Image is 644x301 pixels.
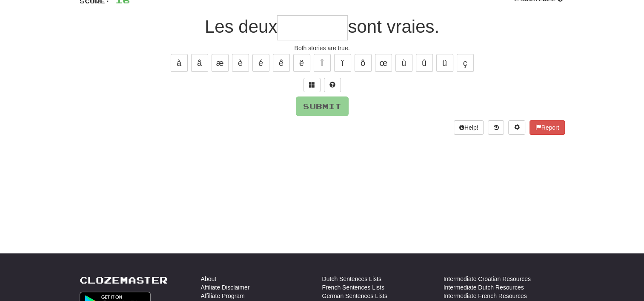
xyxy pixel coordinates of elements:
button: Help! [454,120,484,135]
button: è [232,54,249,72]
a: Intermediate Croatian Resources [444,275,531,283]
button: à [171,54,188,72]
button: ô [355,54,372,72]
a: Intermediate French Resources [444,292,527,300]
button: Submit [296,97,349,116]
a: Clozemaster [80,275,168,285]
button: é [252,54,269,72]
a: French Sentences Lists [322,283,384,292]
button: Single letter hint - you only get 1 per sentence and score half the points! alt+h [324,78,341,92]
a: Dutch Sentences Lists [322,275,381,283]
button: û [416,54,433,72]
button: ï [334,54,351,72]
button: ë [293,54,310,72]
a: Affiliate Program [201,292,245,300]
span: sont vraies. [348,17,439,37]
button: ê [273,54,290,72]
a: About [201,275,217,283]
button: ù [395,54,412,72]
button: Round history (alt+y) [488,120,504,135]
button: ü [436,54,453,72]
a: Affiliate Disclaimer [201,283,250,292]
button: œ [375,54,392,72]
button: Report [530,120,564,135]
span: Les deux [205,17,277,37]
button: î [314,54,331,72]
button: â [191,54,208,72]
div: Both stories are true. [80,44,565,52]
button: ç [457,54,474,72]
a: Intermediate Dutch Resources [444,283,524,292]
button: Switch sentence to multiple choice alt+p [303,78,321,92]
a: German Sentences Lists [322,292,387,300]
button: æ [212,54,229,72]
